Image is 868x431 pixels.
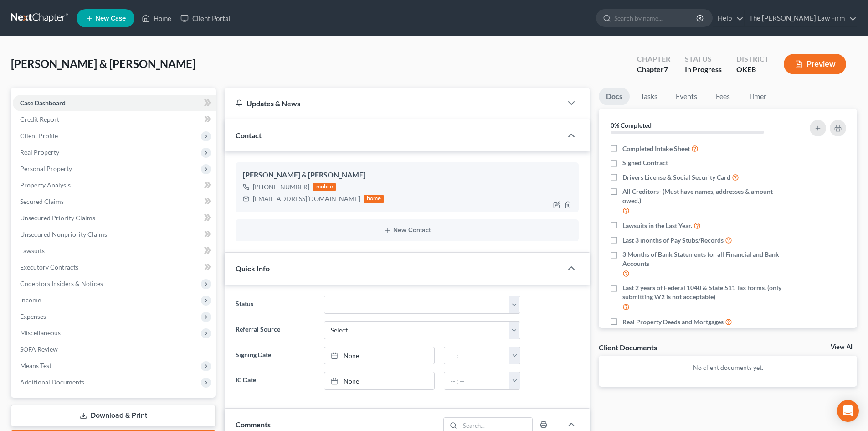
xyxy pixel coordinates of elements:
[20,329,61,337] span: Miscellaneous
[13,243,216,259] a: Lawsuits
[622,173,730,182] span: Drivers License & Social Security Card
[622,283,785,301] span: Last 2 years of Federal 1040 & State 511 Tax forms. (only submitting W2 is not acceptable)
[685,64,722,75] div: In Progress
[668,88,704,105] a: Events
[20,197,64,205] span: Secured Claims
[324,347,434,364] a: None
[664,65,668,73] span: 7
[236,99,551,108] div: Updates & News
[137,10,176,26] a: Home
[13,226,216,243] a: Unsecured Nonpriority Claims
[243,227,571,234] button: New Contact
[736,54,769,64] div: District
[253,194,360,203] div: [EMAIL_ADDRESS][DOMAIN_NAME]
[13,259,216,275] a: Executory Contracts
[243,170,571,181] div: [PERSON_NAME] & [PERSON_NAME]
[599,88,630,105] a: Docs
[20,263,78,271] span: Executory Contracts
[637,54,670,64] div: Chapter
[11,405,216,426] a: Download & Print
[20,280,103,287] span: Codebtors Insiders & Notices
[20,165,72,172] span: Personal Property
[20,115,59,123] span: Credit Report
[444,347,510,364] input: -- : --
[20,148,59,156] span: Real Property
[622,250,785,268] span: 3 Months of Bank Statements for all Financial and Bank Accounts
[622,158,668,167] span: Signed Contract
[20,247,45,254] span: Lawsuits
[831,344,853,350] a: View All
[13,111,216,128] a: Credit Report
[685,54,722,64] div: Status
[13,193,216,210] a: Secured Claims
[13,95,216,111] a: Case Dashboard
[622,221,692,230] span: Lawsuits in the Last Year.
[236,264,270,273] span: Quick Info
[20,230,107,238] span: Unsecured Nonpriority Claims
[637,64,670,75] div: Chapter
[13,210,216,226] a: Unsecured Priority Claims
[745,10,857,26] a: The [PERSON_NAME] Law Firm
[236,131,262,140] span: Contact
[622,187,785,205] span: All Creditors- (Must have names, addresses & amount owed.)
[231,296,319,314] label: Status
[708,88,737,105] a: Fees
[20,378,84,386] span: Additional Documents
[633,88,665,105] a: Tasks
[837,400,859,422] div: Open Intercom Messenger
[20,181,71,189] span: Property Analysis
[713,10,744,26] a: Help
[11,57,195,70] span: [PERSON_NAME] & [PERSON_NAME]
[13,341,216,358] a: SOFA Review
[176,10,235,26] a: Client Portal
[20,296,41,304] span: Income
[599,343,657,352] div: Client Documents
[13,177,216,193] a: Property Analysis
[622,317,724,327] span: Real Property Deeds and Mortgages
[231,372,319,390] label: IC Date
[313,183,336,191] div: mobile
[622,144,690,153] span: Completed Intake Sheet
[236,420,271,429] span: Comments
[611,121,652,129] strong: 0% Completed
[622,236,724,245] span: Last 3 months of Pay Stubs/Records
[784,54,846,74] button: Preview
[324,372,434,389] a: None
[606,363,850,372] p: No client documents yet.
[20,99,66,107] span: Case Dashboard
[231,347,319,365] label: Signing Date
[736,64,769,75] div: OKEB
[20,214,95,222] span: Unsecured Priority Claims
[95,15,126,22] span: New Case
[20,312,46,320] span: Expenses
[444,372,510,389] input: -- : --
[253,182,309,192] div: [PHONE_NUMBER]
[364,195,384,203] div: home
[20,362,51,369] span: Means Test
[231,321,319,339] label: Referral Source
[20,132,58,140] span: Client Profile
[20,345,58,353] span: SOFA Review
[741,88,774,105] a: Timer
[614,10,698,26] input: Search by name...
